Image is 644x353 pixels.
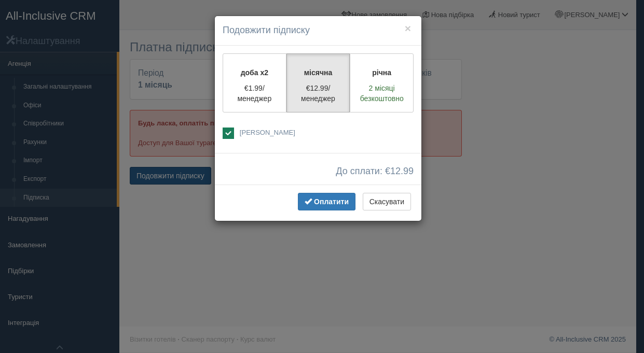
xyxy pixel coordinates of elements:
[293,67,344,78] p: місячна
[336,166,414,177] span: До сплати: €
[298,193,355,210] button: Оплатити
[405,23,411,34] button: ×
[229,83,280,104] p: €1.99/менеджер
[293,83,344,104] p: €12.99/менеджер
[357,83,407,104] p: 2 місяці безкоштовно
[229,67,280,78] p: доба x2
[223,24,414,37] h4: Подовжити підписку
[390,166,414,176] span: 12.99
[363,193,411,210] button: Скасувати
[314,197,349,206] span: Оплатити
[240,129,295,136] span: [PERSON_NAME]
[357,67,407,78] p: річна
